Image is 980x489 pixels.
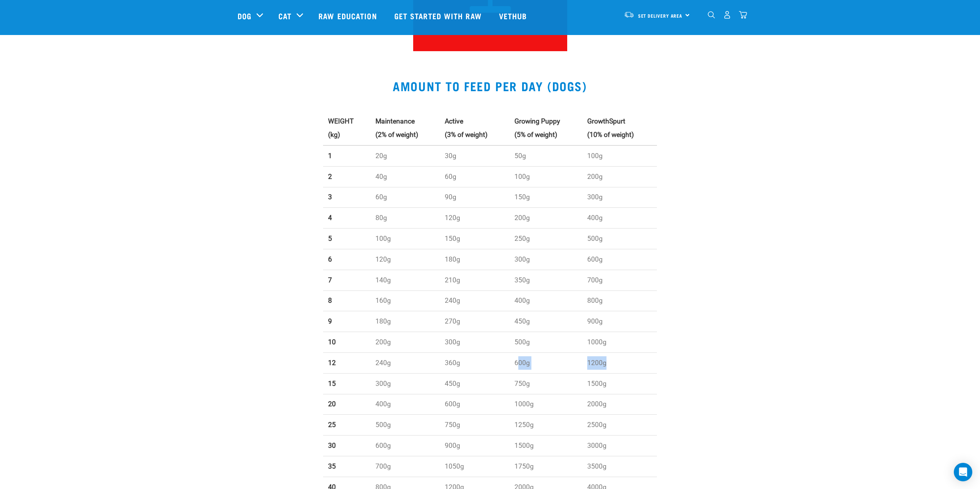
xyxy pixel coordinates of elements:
[328,421,336,429] strong: 25
[587,117,609,125] strong: Growth
[370,332,440,353] td: 200g
[375,131,418,139] strong: (2% of weight)
[370,166,440,187] td: 40g
[328,338,336,346] strong: 10
[440,208,509,229] td: 120g
[582,415,657,436] td: 2500g
[509,208,583,229] td: 200g
[370,270,440,290] td: 140g
[440,332,509,353] td: 300g
[328,442,336,449] strong: 30
[370,290,440,311] td: 160g
[491,0,537,31] a: Vethub
[328,297,332,304] strong: 8
[582,311,657,332] td: 900g
[328,193,332,201] strong: 3
[509,373,583,394] td: 750g
[445,117,463,125] strong: Active
[440,187,509,208] td: 90g
[509,229,583,249] td: 250g
[328,173,332,180] strong: 2
[440,290,509,311] td: 240g
[708,11,715,18] img: home-icon-1@2x.png
[509,352,583,373] td: 600g
[587,131,634,139] strong: (10% of weight)
[514,117,560,139] strong: Growing Puppy (5% of weight)
[509,332,583,353] td: 500g
[509,290,583,311] td: 400g
[238,79,743,93] h2: AMOUNT TO FEED PER DAY (DOGS)
[370,145,440,166] td: 20g
[624,11,634,18] img: van-moving.png
[582,394,657,415] td: 2000g
[311,0,386,31] a: Raw Education
[370,208,440,229] td: 80g
[582,208,657,229] td: 400g
[954,463,972,481] div: Open Intercom Messenger
[509,436,583,456] td: 1500g
[440,270,509,290] td: 210g
[582,166,657,187] td: 200g
[440,373,509,394] td: 450g
[509,415,583,436] td: 1250g
[582,270,657,290] td: 700g
[509,311,583,332] td: 450g
[609,117,625,125] strong: Spurt
[370,436,440,456] td: 600g
[509,166,583,187] td: 100g
[582,456,657,477] td: 3500g
[582,290,657,311] td: 800g
[582,332,657,353] td: 1000g
[739,11,747,19] img: home-icon@2x.png
[328,117,354,139] strong: WEIGHT (kg)
[328,359,336,367] strong: 12
[328,255,332,263] strong: 6
[328,152,332,160] strong: 1
[328,462,336,470] strong: 35
[440,166,509,187] td: 60g
[509,456,583,477] td: 1750g
[370,394,440,415] td: 400g
[440,229,509,249] td: 150g
[440,436,509,456] td: 900g
[509,249,583,270] td: 300g
[328,400,336,408] strong: 20
[582,229,657,249] td: 500g
[638,14,683,17] span: Set Delivery Area
[375,117,415,125] strong: Maintenance
[509,145,583,166] td: 50g
[370,229,440,249] td: 100g
[582,249,657,270] td: 600g
[328,276,332,284] strong: 7
[328,214,332,222] strong: 4
[440,415,509,436] td: 750g
[582,373,657,394] td: 1500g
[440,456,509,477] td: 1050g
[582,436,657,456] td: 3000g
[440,145,509,166] td: 30g
[440,311,509,332] td: 270g
[582,187,657,208] td: 300g
[370,352,440,373] td: 240g
[370,187,440,208] td: 60g
[387,0,491,31] a: Get started with Raw
[723,11,731,19] img: user.png
[509,187,583,208] td: 150g
[328,380,336,387] strong: 15
[328,317,332,325] strong: 9
[370,456,440,477] td: 700g
[445,131,487,139] strong: (3% of weight)
[278,10,291,22] a: Cat
[440,352,509,373] td: 360g
[440,249,509,270] td: 180g
[509,270,583,290] td: 350g
[370,373,440,394] td: 300g
[582,352,657,373] td: 1200g
[582,145,657,166] td: 100g
[440,394,509,415] td: 600g
[328,235,332,242] strong: 5
[370,249,440,270] td: 120g
[509,394,583,415] td: 1000g
[370,415,440,436] td: 500g
[238,10,251,22] a: Dog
